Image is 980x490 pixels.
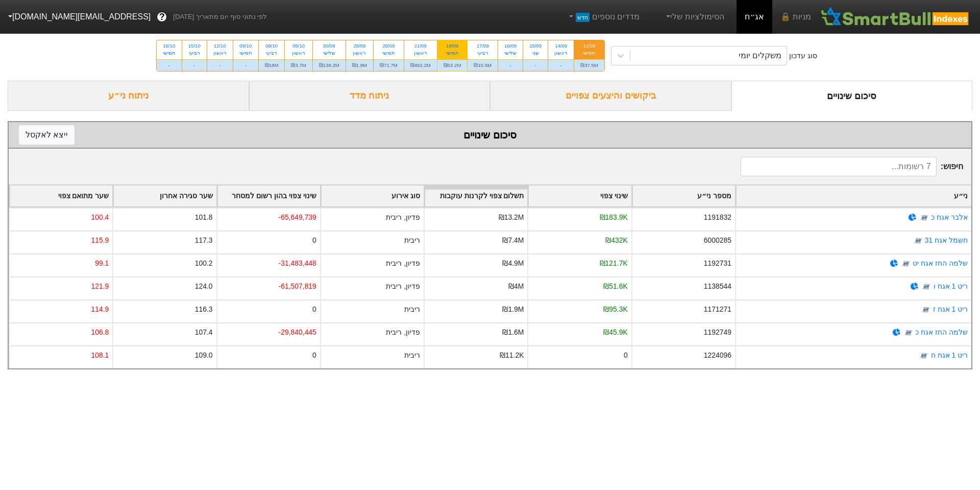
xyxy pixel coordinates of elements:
div: 11/09 [580,42,598,50]
div: 6000285 [704,235,731,246]
div: ראשון [554,50,568,57]
div: 1192749 [704,327,731,338]
div: רביעי [188,50,201,57]
a: חשמל אגח 31 [925,236,968,244]
div: ניתוח ני״ע [8,81,249,111]
div: Toggle SortBy [10,185,112,206]
div: 114.9 [91,304,109,315]
div: 0 [312,304,316,315]
div: 17/09 [474,42,492,50]
div: ₪1.9M [502,304,524,315]
div: 16/09 [504,42,517,50]
div: ראשון [213,50,227,57]
div: משקלים יומי [739,50,781,62]
div: חמישי [163,50,176,57]
div: 99.1 [95,258,109,269]
div: ניתוח מדד [249,81,491,111]
div: ₪53.2M [437,59,468,71]
div: 100.4 [91,212,109,223]
div: ₪11.2K [500,350,524,361]
div: רביעי [474,50,492,57]
div: - [207,59,233,71]
a: שלמה החז אגח יט [913,259,968,267]
div: חמישי [580,50,598,57]
div: ₪3.7M [285,59,312,71]
div: ₪15.5M [468,59,498,71]
div: ₪492.2M [404,59,437,71]
div: ₪4M [508,281,524,292]
span: ? [159,10,165,24]
div: ₪183.9K [600,212,628,223]
div: 12/10 [213,42,227,50]
div: 117.3 [195,235,213,246]
div: ₪71.7M [374,59,404,71]
div: ריבית [404,235,420,246]
div: 116.3 [195,304,213,315]
div: Toggle SortBy [321,185,424,206]
div: ראשון [410,50,431,57]
div: ₪95.3K [603,304,627,315]
a: מדדים נוספיםחדש [562,7,644,27]
div: Toggle SortBy [113,185,216,206]
div: ₪1.8M [346,59,373,71]
div: חמישי [239,50,252,57]
div: ₪13.2M [499,212,524,223]
div: 08/10 [265,42,279,50]
div: 09/10 [239,42,252,50]
div: Toggle SortBy [528,185,631,206]
a: ריט 1 אגח ז [933,305,968,313]
div: ₪432K [605,235,627,246]
div: 15/09 [529,42,542,50]
div: ₪51.6K [603,281,627,292]
span: חדש [576,13,590,22]
img: SmartBull [819,7,972,27]
img: tase link [903,328,914,338]
div: ריבית [404,350,420,361]
div: Toggle SortBy [217,185,320,206]
div: ראשון [352,50,367,57]
a: שלמה החז אגח כ [915,328,968,336]
div: פדיון, ריבית [386,212,420,223]
div: רביעי [265,50,279,57]
div: פדיון, ריבית [386,281,420,292]
div: 28/09 [352,42,367,50]
div: פדיון, ריבית [386,327,420,338]
div: 21/09 [410,42,431,50]
a: אלבר אגח כ [931,213,968,221]
div: 109.0 [195,350,213,361]
div: ₪18M [259,59,285,71]
div: Toggle SortBy [736,185,971,206]
div: 16/10 [163,42,176,50]
div: 30/09 [319,42,339,50]
div: 14/09 [554,42,568,50]
div: 121.9 [91,281,109,292]
div: סוג עדכון [789,51,817,61]
div: ריבית [404,304,420,315]
div: Toggle SortBy [425,185,527,206]
div: 106.8 [91,327,109,338]
div: 18/09 [444,42,461,50]
div: ביקושים והיצעים צפויים [490,81,731,111]
div: 1171271 [704,304,731,315]
div: -29,840,445 [279,327,316,338]
img: tase link [921,282,932,292]
div: 100.2 [195,258,213,269]
img: tase link [921,305,931,315]
div: - [548,59,574,71]
div: 0 [312,350,316,361]
img: tase link [901,259,911,269]
div: -31,483,448 [279,258,316,269]
div: 1224096 [704,350,731,361]
div: ₪1.6M [502,327,524,338]
div: - [157,59,182,71]
div: ₪37.5M [574,59,604,71]
div: -61,507,819 [279,281,316,292]
div: 108.1 [91,350,109,361]
div: ₪4.9M [502,258,524,269]
div: ₪121.7K [600,258,628,269]
div: סיכום שינויים [731,81,973,111]
span: חיפוש : [741,157,963,176]
div: 107.4 [195,327,213,338]
a: ריט 1 אגח ח [931,351,968,359]
div: חמישי [444,50,461,57]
